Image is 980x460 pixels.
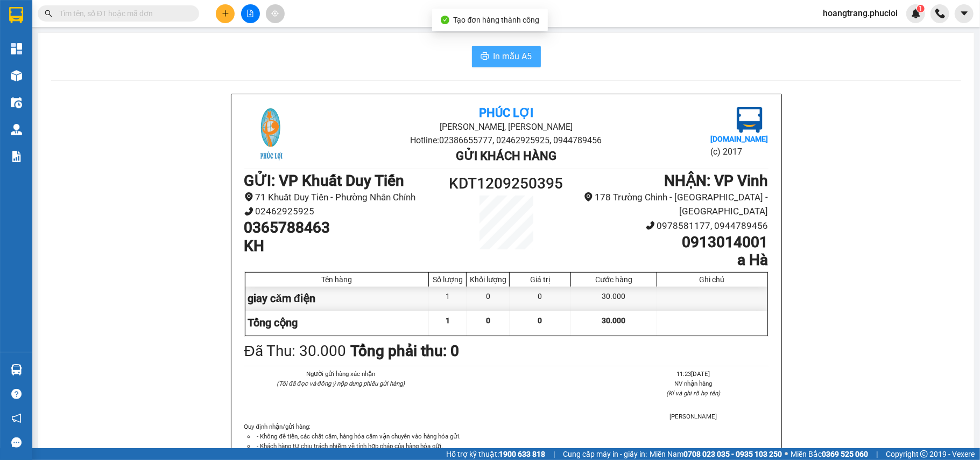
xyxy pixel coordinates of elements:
[499,450,545,458] strong: 1900 633 818
[911,9,921,18] img: icon-new-feature
[454,16,540,24] span: Tạo đơn hàng thành công
[660,275,765,284] div: Ghi chú
[650,448,782,460] span: Miền Nam
[618,369,768,379] li: 11:23[DATE]
[244,172,405,190] b: GỬI : VP Khuất Duy Tiến
[479,106,533,120] b: Phúc Lợi
[222,10,229,17] span: plus
[255,431,769,441] li: - Không để tiền, các chất cấm, hàng hóa cấm vận chuyển vào hàng hóa gửi.
[246,10,254,17] span: file-add
[244,339,346,363] div: Đã Thu : 30.000
[9,7,23,23] img: logo-vxr
[919,5,922,12] span: 1
[11,97,22,108] img: warehouse-icon
[11,43,22,54] img: dashboard-icon
[602,316,625,325] span: 30.000
[432,275,463,284] div: Số lượng
[241,4,260,23] button: file-add
[271,10,279,17] span: aim
[244,204,441,219] li: 02462925925
[11,389,22,399] span: question-circle
[11,364,22,375] img: warehouse-icon
[737,107,763,133] img: logo.jpg
[277,380,405,387] i: (Tôi đã đọc và đồng ý nộp dung phiếu gửi hàng)
[538,316,542,325] span: 0
[332,120,681,134] li: [PERSON_NAME], [PERSON_NAME]
[255,441,769,451] li: - Khách hàng tự chịu trách nhiệm về tính hợp pháp của hàng hóa gửi.
[266,369,416,379] li: Người gửi hàng xác nhận
[248,316,298,329] span: Tổng cộng
[572,251,768,269] h1: a Hà
[244,207,253,216] span: phone
[665,172,769,190] b: NHẬN : VP Vinh
[510,287,571,311] div: 0
[785,452,788,456] span: ⚪️
[456,149,556,163] b: Gửi khách hàng
[441,16,449,24] span: check-circle
[244,192,253,201] span: environment
[244,237,441,255] h1: KH
[486,316,490,325] span: 0
[13,13,67,67] img: logo.jpg
[13,78,174,96] b: GỬI : VP Khuất Duy Tiến
[935,9,945,18] img: phone-icon
[244,190,441,205] li: 71 Khuất Duy Tiến - Phường Nhân Chính
[469,275,506,284] div: Khối lượng
[572,219,768,233] li: 0978581177, 0944789456
[481,52,489,62] span: printer
[446,448,545,460] span: Hỗ trợ kỹ thuật:
[553,448,555,460] span: |
[955,4,974,23] button: caret-down
[710,145,768,158] li: (c) 2017
[584,192,593,201] span: environment
[446,316,450,325] span: 1
[244,219,441,237] h1: 0365788463
[618,379,768,388] li: NV nhận hàng
[683,450,782,458] strong: 0708 023 035 - 0935 103 250
[791,448,868,460] span: Miền Bắc
[441,172,572,196] h1: KDT1209250395
[244,107,298,161] img: logo.jpg
[572,190,768,219] li: 178 Trường Chinh - [GEOGRAPHIC_DATA] - [GEOGRAPHIC_DATA]
[710,135,768,143] b: [DOMAIN_NAME]
[472,46,541,67] button: printerIn mẫu A5
[666,389,720,397] i: (Kí và ghi rõ họ tên)
[266,4,285,23] button: aim
[646,221,655,230] span: phone
[350,342,459,360] b: Tổng phải thu: 0
[563,448,647,460] span: Cung cấp máy in - giấy in:
[11,437,22,448] span: message
[876,448,878,460] span: |
[822,450,868,458] strong: 0369 525 060
[101,26,450,40] li: [PERSON_NAME], [PERSON_NAME]
[814,6,906,20] span: hoangtrang.phucloi
[960,9,969,18] span: caret-down
[467,287,510,311] div: 0
[11,70,22,81] img: warehouse-icon
[618,412,768,421] li: [PERSON_NAME]
[332,134,681,147] li: Hotline: 02386655777, 02462925925, 0944789456
[101,40,450,53] li: Hotline: 02386655777, 02462925925, 0944789456
[11,413,22,423] span: notification
[248,275,426,284] div: Tên hàng
[245,287,429,311] div: giay căm điện
[11,124,22,135] img: warehouse-icon
[920,450,928,458] span: copyright
[59,8,186,19] input: Tìm tên, số ĐT hoặc mã đơn
[493,50,532,63] span: In mẫu A5
[216,4,235,23] button: plus
[45,10,52,17] span: search
[572,233,768,252] h1: 0913014001
[11,151,22,162] img: solution-icon
[571,287,657,311] div: 30.000
[917,5,925,12] sup: 1
[574,275,653,284] div: Cước hàng
[429,287,467,311] div: 1
[512,275,568,284] div: Giá trị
